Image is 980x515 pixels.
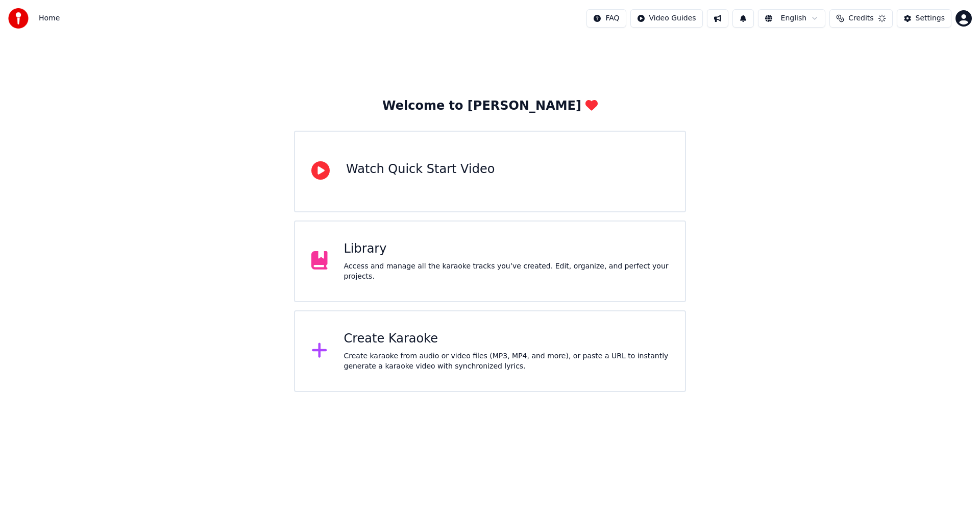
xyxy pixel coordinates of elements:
[8,8,29,29] img: youka
[344,261,669,282] div: Access and manage all the karaoke tracks you’ve created. Edit, organize, and perfect your projects.
[39,13,60,23] span: Home
[346,161,495,178] div: Watch Quick Start Video
[848,13,873,23] span: Credits
[897,9,951,28] button: Settings
[344,351,669,372] div: Create karaoke from audio or video files (MP3, MP4, and more), or paste a URL to instantly genera...
[586,9,626,28] button: FAQ
[344,331,669,347] div: Create Karaoke
[344,241,669,257] div: Library
[829,9,892,28] button: Credits
[916,13,945,23] div: Settings
[39,13,60,23] nav: breadcrumb
[382,98,598,114] div: Welcome to [PERSON_NAME]
[630,9,703,28] button: Video Guides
